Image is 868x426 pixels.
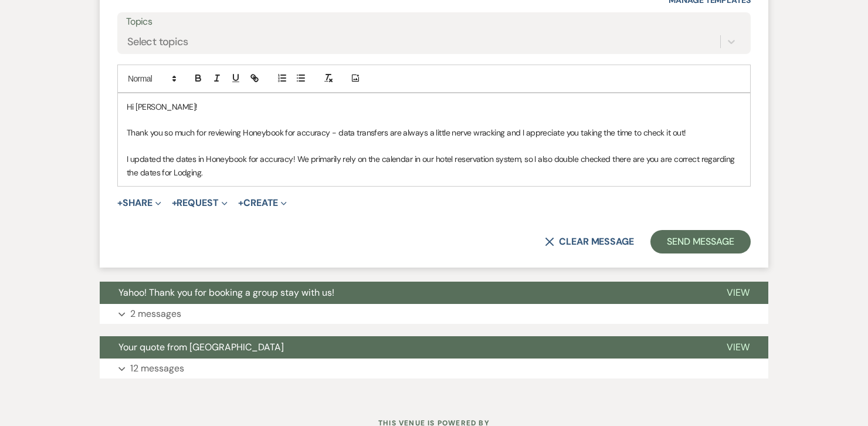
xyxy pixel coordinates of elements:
[650,230,751,253] button: Send Message
[100,304,768,324] button: 2 messages
[100,282,708,304] button: Yahoo! Thank you for booking a group stay with us!
[118,286,334,299] span: Yahoo! Thank you for booking a group stay with us!
[130,361,184,376] p: 12 messages
[117,198,161,208] button: Share
[127,33,188,49] div: Select topics
[172,198,177,208] span: +
[708,282,768,304] button: View
[118,341,284,353] span: Your quote from [GEOGRAPHIC_DATA]
[708,336,768,359] button: View
[127,153,741,179] p: I updated the dates in Honeybook for accuracy! We primarily rely on the calendar in our hotel res...
[172,198,228,208] button: Request
[238,198,243,208] span: +
[127,126,741,139] p: Thank you so much for reviewing Honeybook for accuracy - data transfers are always a little nerve...
[238,198,287,208] button: Create
[126,13,742,31] label: Topics
[727,341,750,353] span: View
[545,237,634,246] button: Clear message
[117,198,123,208] span: +
[727,286,750,299] span: View
[100,359,768,378] button: 12 messages
[100,336,708,359] button: Your quote from [GEOGRAPHIC_DATA]
[130,306,181,322] p: 2 messages
[127,100,741,113] p: Hi [PERSON_NAME]!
